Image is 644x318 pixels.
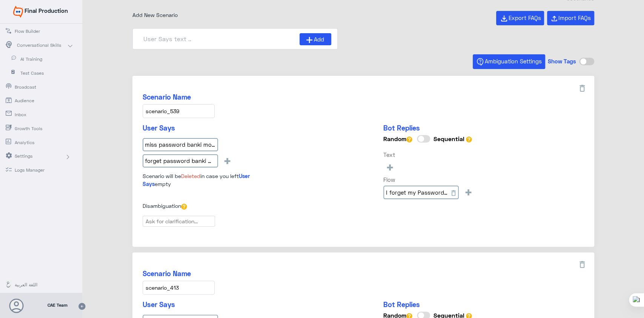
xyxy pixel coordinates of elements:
h6: Flow [383,176,475,183]
input: miss password banki mobile [143,138,218,152]
span: + [386,161,394,173]
h5: User Says [143,124,275,132]
button: + [383,161,397,173]
input: User Says text .. [139,33,300,45]
h5: Scenario Name [143,269,584,278]
button: Import FAQs [547,11,594,25]
h6: Sequential [433,135,472,143]
span: + [464,186,473,198]
button: + [221,154,234,167]
span: Import FAQs [558,14,591,21]
label: Disambiguation [143,202,187,210]
img: Widebot Logo [13,6,23,18]
input: Go to I forget my Password? mobile_copy_1 [383,186,459,199]
span: Flow Builder [15,28,59,35]
input: Ask for clarification... [143,216,215,227]
button: Ambiguation Settings [473,54,545,69]
span: Test Cases [20,70,65,77]
span: AI Training [20,56,65,63]
input: forget password banki mobile [143,154,218,168]
span: Inbox [15,111,59,118]
span: Add [314,35,324,44]
span: Final Production [25,7,68,14]
h6: Random [383,135,412,143]
span: Broadcast [15,84,59,91]
span: Logs Manager [15,167,59,174]
span: Settings [15,153,59,160]
h6: Text [383,151,475,158]
button: Add [300,33,331,45]
span: Add New Scenario [132,12,178,18]
button: + [462,186,475,198]
h5: Scenario Name [143,93,584,101]
span: Audience [15,97,59,104]
button: Export FAQs [496,11,544,26]
span: Conversational Skills [17,42,61,49]
button: Avatar [9,298,23,313]
span: CAE Team [48,302,68,309]
input: Add Scenario Name [143,104,215,118]
span: اللغة العربية [15,281,59,288]
span: Bot Replies [383,124,420,132]
span: Bot Replies [383,300,420,309]
span: Ambiguation Settings [485,58,542,65]
p: Scenario will be in case you left empty [143,172,275,188]
h5: Show Tags [548,58,576,66]
span: Export FAQs [509,14,541,21]
span: Growth Tools [15,125,59,132]
span: Analytics [15,139,59,146]
span: + [223,154,232,167]
span: Deleted [181,173,200,179]
h5: User Says [143,300,275,309]
input: Add Scenario Name [143,281,215,295]
span: User Says [143,173,250,187]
